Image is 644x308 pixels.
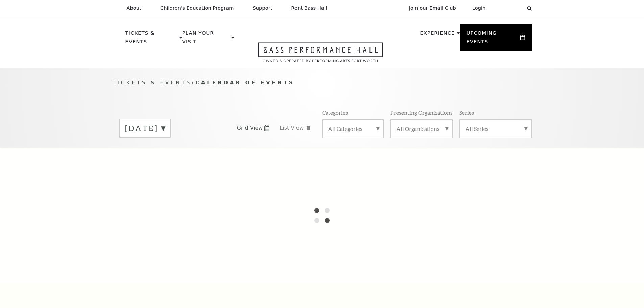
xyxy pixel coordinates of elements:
[160,5,234,11] p: Children's Education Program
[125,29,178,50] p: Tickets & Events
[253,5,272,11] p: Support
[497,5,521,11] select: Select:
[390,109,453,116] p: Presenting Organizations
[195,79,294,85] span: Calendar of Events
[280,124,304,132] span: List View
[113,79,192,85] span: Tickets & Events
[322,109,348,116] p: Categories
[328,125,378,132] label: All Categories
[125,123,165,134] label: [DATE]
[291,5,327,11] p: Rent Bass Hall
[113,78,532,87] p: /
[396,125,447,132] label: All Organizations
[459,109,474,116] p: Series
[237,124,263,132] span: Grid View
[467,29,519,50] p: Upcoming Events
[420,29,455,41] p: Experience
[182,29,230,50] p: Plan Your Visit
[465,125,526,132] label: All Series
[127,5,141,11] p: About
